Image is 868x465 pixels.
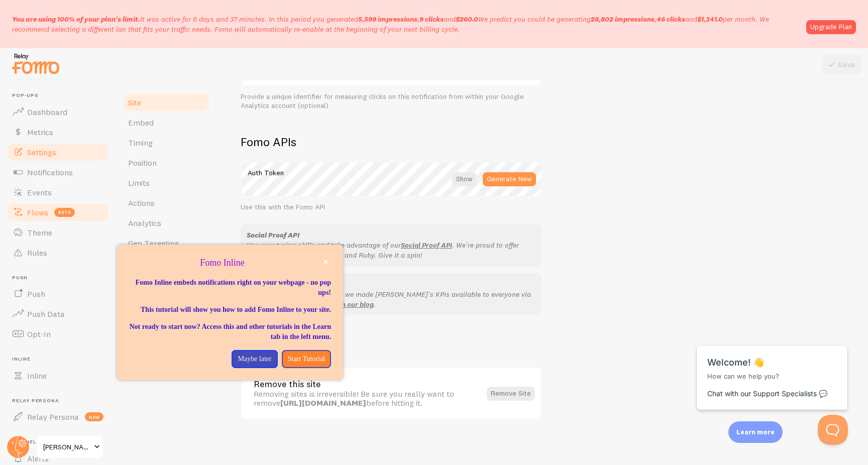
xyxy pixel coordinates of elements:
span: new [85,412,103,421]
div: Remove this site [254,380,481,389]
span: You are using 100% of your plan's limit. [12,15,140,24]
span: Embed [128,118,154,128]
a: Relay Persona new [6,407,110,427]
b: $1,341.0 [697,15,723,24]
span: [PERSON_NAME] [43,441,91,453]
a: Settings [6,142,110,162]
a: Push Data [6,304,110,324]
span: Theme [27,227,52,238]
span: Opt-In [27,329,51,339]
a: Rules [6,243,110,263]
a: Actions [122,193,210,213]
a: story on our blog [319,300,374,309]
p: Start Tutorial [288,354,325,364]
button: Generate New [483,172,536,186]
div: Fomo Inline [117,245,343,380]
button: Maybe later [232,350,277,368]
div: Provide a unique identifier for measuring clicks on this notification from within your Google Ana... [241,92,542,110]
a: Timing [122,133,210,153]
span: Relay Persona [12,398,110,404]
span: Alerts [27,453,49,463]
h2: Danger Zone [241,339,542,355]
iframe: Help Scout Beacon - Messages and Notifications [692,320,853,415]
span: Limits [128,178,150,188]
span: Flows [27,207,48,217]
a: Flows beta [6,202,110,222]
button: Remove Site [487,387,535,401]
p: We believe in transparency, so we made [PERSON_NAME]'s KPIs available to everyone via the Open AP... [247,289,536,309]
span: Pop-ups [12,92,110,99]
a: [PERSON_NAME] [36,435,104,459]
p: Learn more [736,427,775,437]
p: It was active for 6 days and 37 minutes. In this period you generated We predict you could be gen... [12,14,800,34]
a: Embed [122,112,210,133]
span: Inline [27,371,47,381]
span: , and [591,15,723,24]
a: Limits [122,173,210,193]
button: close, [320,257,331,267]
span: Analytics [128,218,161,228]
a: Events [6,182,110,202]
span: Site [128,97,141,107]
a: Inline [6,366,110,386]
div: Social Proof API [247,230,536,240]
p: Fomo Inline [129,257,331,270]
button: Start Tutorial [282,350,331,368]
b: 28,802 impressions [591,15,655,24]
span: , and [358,15,478,24]
span: Rules [27,248,47,258]
span: Push [12,275,110,281]
span: Inline [12,356,110,363]
a: Upgrade Plan [806,20,856,34]
span: Relay Persona [27,412,79,422]
span: Position [128,158,157,168]
span: Geo Targeting [128,238,179,248]
span: Dashboard [27,107,67,117]
a: Position [122,153,210,173]
iframe: Help Scout Beacon - Open [818,415,848,445]
p: Fomo Inline embeds notifications right on your webpage - no pop ups! [129,278,331,298]
p: Maybe later [238,354,271,364]
span: Notifications [27,167,73,177]
span: Timing [128,138,153,148]
span: Push Data [27,309,65,319]
a: Notifications [6,162,110,182]
div: Use this with the Fomo API [241,203,542,212]
b: 46 clicks [657,15,685,24]
b: 9 clicks [419,15,444,24]
b: $260.0 [456,15,478,24]
p: Not ready to start now? Access this and other tutorials in the Learn tab in the left menu. [129,322,331,342]
a: Theme [6,222,110,243]
a: Dashboard [6,102,110,122]
span: Metrics [27,127,53,137]
p: This tutorial will show you how to add Fomo Inline to your site. [129,305,331,315]
a: Analytics [122,213,210,233]
div: Removing sites is irreversible! Be sure you really want to remove before hitting it. [254,389,481,408]
label: Auth Token [241,162,542,179]
span: Events [27,187,52,197]
a: Metrics [6,122,110,142]
a: Social Proof API [401,241,452,250]
p: Use your typing skills and take advantage of our . We're proud to offer SDKs for PHP, Node.js, Py... [247,240,536,260]
span: Push [27,289,45,299]
h2: Fomo APIs [241,134,542,150]
a: Push [6,284,110,304]
a: Site [122,92,210,112]
a: Opt-In [6,324,110,344]
span: Settings [27,147,56,157]
img: fomo-relay-logo-orange.svg [11,51,61,76]
a: Geo Targeting [122,233,210,253]
div: Open API [247,279,536,289]
span: beta [54,208,75,217]
div: Learn more [728,421,783,443]
b: 5,599 impressions [358,15,417,24]
strong: [URL][DOMAIN_NAME] [280,398,366,408]
span: Actions [128,198,155,208]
